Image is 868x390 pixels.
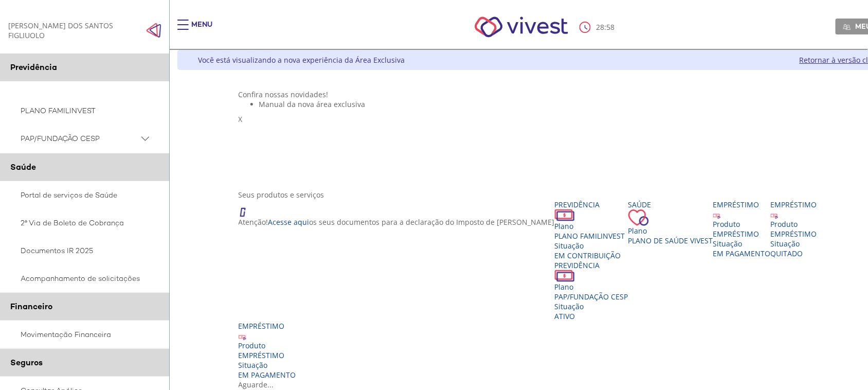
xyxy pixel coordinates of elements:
img: ico_coracao.png [628,209,649,226]
img: Fechar menu [146,23,161,38]
a: Previdência PlanoPLANO FAMILINVEST SituaçãoEM CONTRIBUIÇÃO [555,200,628,260]
a: Empréstimo Produto EMPRÉSTIMO Situação QUITADO [771,200,817,258]
section: <span lang="en" dir="ltr">ProdutosCard</span> [239,190,849,389]
span: PLANO FAMILINVEST [555,231,625,241]
span: Previdência [10,62,57,73]
span: PAP/FUNDAÇÃO CESP [555,292,628,302]
div: Confira nossas novidades! [239,90,849,99]
span: Manual da nova área exclusiva [259,99,366,109]
img: ico_dinheiro.png [555,209,575,221]
span: Saúde [10,162,36,172]
div: Produto [239,341,296,350]
div: Empréstimo [239,321,296,331]
div: Produto [713,219,771,229]
a: Saúde PlanoPlano de Saúde VIVEST [628,200,713,245]
div: Saúde [628,200,713,209]
div: Situação [713,239,771,249]
span: PAP/FUNDAÇÃO CESP [21,132,139,145]
img: ico_atencao.png [239,200,256,217]
div: Situação [555,302,628,311]
div: EMPRÉSTIMO [771,229,817,239]
span: EM PAGAMENTO [239,370,296,380]
span: X [239,114,243,124]
div: Aguarde... [239,380,849,389]
a: Acesse aqui [268,217,310,227]
div: Menu [191,20,212,40]
span: Ativo [555,311,575,321]
a: Empréstimo Produto EMPRÉSTIMO Situação EM PAGAMENTO [239,321,296,380]
div: Empréstimo [771,200,817,209]
span: Seguros [10,357,43,368]
section: <span lang="pt-BR" dir="ltr">Visualizador do Conteúdo da Web</span> 1 [239,90,849,180]
span: Financeiro [10,301,52,312]
div: Previdência [555,200,628,209]
div: Situação [239,360,296,370]
div: Plano [555,282,628,292]
a: Empréstimo Produto EMPRÉSTIMO Situação EM PAGAMENTO [713,200,771,258]
span: Click to close side navigation. [146,23,161,38]
div: EMPRÉSTIMO [239,350,296,360]
div: Plano [628,226,713,236]
div: Plano [555,221,628,231]
div: : [580,22,617,33]
img: ico_dinheiro.png [555,270,575,282]
img: ico_emprestimo.svg [713,211,721,219]
div: Situação [771,239,817,249]
div: Situação [555,241,628,251]
img: ico_emprestimo.svg [239,333,246,341]
div: EMPRÉSTIMO [713,229,771,239]
div: Você está visualizando a nova experiência da Área Exclusiva [198,55,405,65]
div: Empréstimo [713,200,771,209]
a: Previdência PlanoPAP/FUNDAÇÃO CESP SituaçãoAtivo [555,260,628,321]
p: Atenção! os seus documentos para a declaração do Imposto de [PERSON_NAME] [239,217,555,227]
span: EM PAGAMENTO [713,249,771,258]
div: Previdência [555,260,628,270]
span: Plano de Saúde VIVEST [628,236,713,245]
span: 58 [606,22,614,32]
span: EM CONTRIBUIÇÃO [555,251,621,260]
img: Meu perfil [843,23,851,31]
img: ico_emprestimo.svg [771,211,779,219]
div: Produto [771,219,817,229]
span: 28 [596,22,604,32]
img: Vivest [463,5,580,49]
div: Seus produtos e serviços [239,190,849,200]
span: QUITADO [771,249,803,258]
div: [PERSON_NAME] DOS SANTOS FIGLIUOLO [8,21,132,40]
